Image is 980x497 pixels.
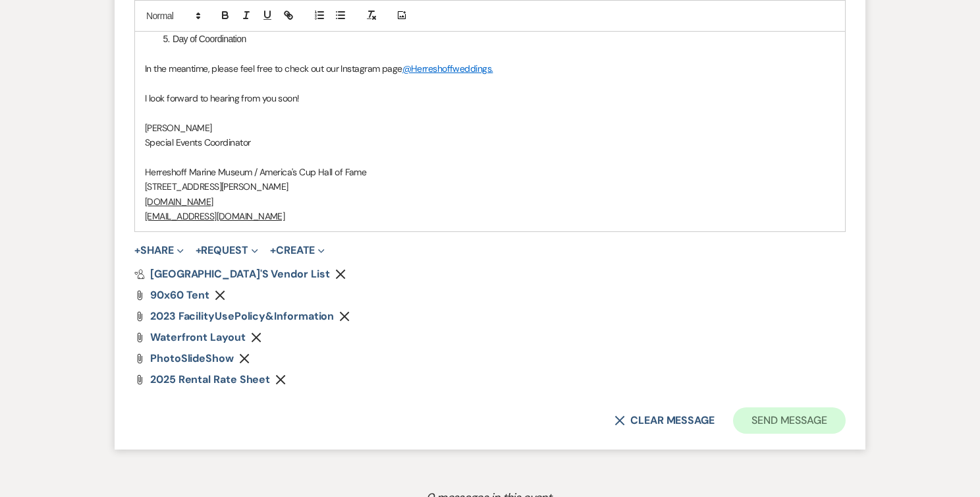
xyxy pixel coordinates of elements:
[159,32,835,46] li: Day of Coordination
[150,309,334,323] span: 2023 FacilityUsePolicy&Information
[145,136,250,148] span: Special Events Coordinator
[150,372,270,386] span: 2025 Rental Rate Sheet
[134,269,330,279] a: [GEOGRAPHIC_DATA]'s Vendor List
[270,245,276,256] span: +
[402,63,493,74] a: @Herreshoffweddings.
[150,353,234,364] a: PhotoSlideShow
[145,61,835,76] p: In the meantime, please feel free to check out our Instagram page
[145,181,288,192] span: [STREET_ADDRESS][PERSON_NAME]
[150,351,234,365] span: PhotoSlideShow
[196,245,202,256] span: +
[134,245,184,256] button: Share
[145,210,285,222] a: [EMAIL_ADDRESS][DOMAIN_NAME]
[150,267,330,281] span: [GEOGRAPHIC_DATA]'s Vendor List
[145,91,835,105] p: I look forward to hearing from you soon!
[134,245,140,256] span: +
[150,288,209,302] span: 90x60 tent
[145,122,212,134] span: [PERSON_NAME]
[150,311,334,322] a: 2023 FacilityUsePolicy&Information
[733,407,846,434] button: Send Message
[150,330,246,344] span: Waterfront Layout
[196,245,258,256] button: Request
[150,374,270,385] a: 2025 Rental Rate Sheet
[270,245,325,256] button: Create
[145,196,213,208] a: [DOMAIN_NAME]
[150,290,209,301] a: 90x60 tent
[145,166,366,178] span: Herreshoff Marine Museum / America's Cup Hall of Fame
[150,332,246,343] a: Waterfront Layout
[614,415,715,426] button: Clear message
